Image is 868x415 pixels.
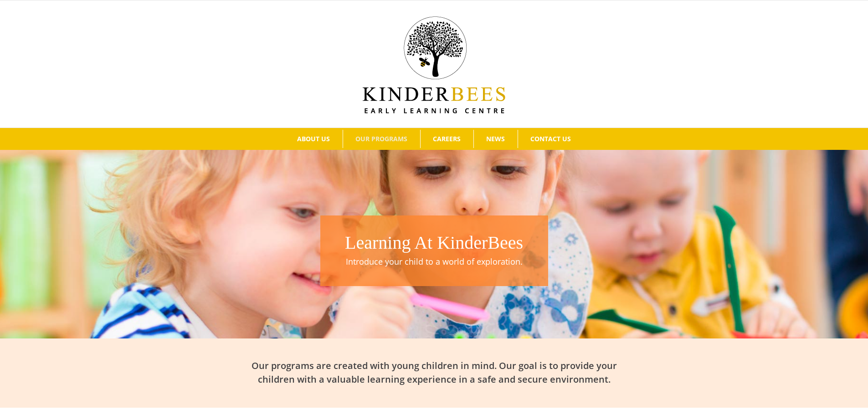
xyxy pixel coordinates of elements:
span: OUR PROGRAMS [355,136,407,142]
a: CONTACT US [518,130,584,148]
p: Introduce your child to a world of exploration. [325,256,544,268]
span: ABOUT US [297,136,330,142]
nav: Main Menu [14,128,854,150]
img: Kinder Bees Logo [363,16,505,113]
span: CONTACT US [530,136,571,142]
a: ABOUT US [285,130,343,148]
a: OUR PROGRAMS [343,130,420,148]
h2: Our programs are created with young children in mind. Our goal is to provide your children with a... [234,359,635,386]
span: CAREERS [433,136,461,142]
a: CAREERS [421,130,473,148]
h1: Learning At KinderBees [325,230,544,256]
span: NEWS [486,136,505,142]
a: NEWS [474,130,518,148]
